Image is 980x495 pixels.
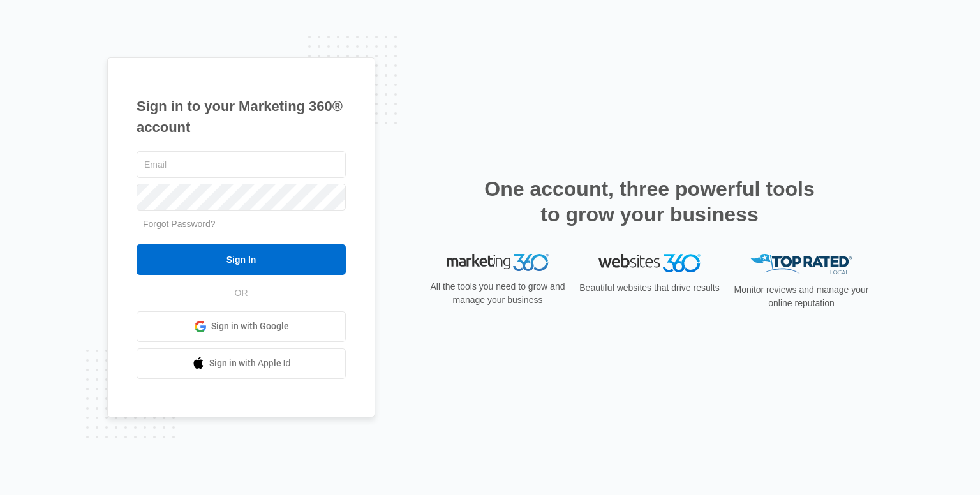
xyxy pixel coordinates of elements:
[137,151,346,178] input: Email
[137,96,346,138] h1: Sign in to your Marketing 360® account
[730,283,873,310] p: Monitor reviews and manage your online reputation
[143,219,216,229] a: Forgot Password?
[578,281,721,295] p: Beautiful websites that drive results
[426,280,569,307] p: All the tools you need to grow and manage your business
[137,244,346,275] input: Sign In
[211,320,289,333] span: Sign in with Google
[750,254,852,275] img: Top Rated Local
[598,254,701,272] img: Websites 360
[480,176,819,227] h2: One account, three powerful tools to grow your business
[209,357,291,370] span: Sign in with Apple Id
[447,254,549,272] img: Marketing 360
[137,348,346,379] a: Sign in with Apple Id
[137,311,346,342] a: Sign in with Google
[226,286,257,300] span: OR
